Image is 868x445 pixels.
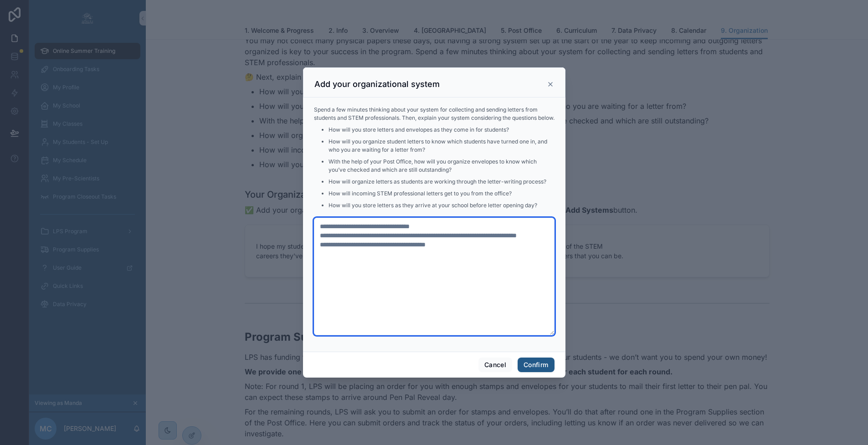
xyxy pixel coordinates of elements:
button: Confirm [518,358,554,372]
h3: Add your organizational system [314,79,440,90]
p: Spend a few minutes thinking about your system for collecting and sending letters from students a... [314,106,555,122]
p: How will organize letters as students are working through the letter-writing process? [329,178,555,186]
button: Cancel [478,358,512,372]
p: How will incoming STEM professional letters get to you from the office? [329,189,555,198]
p: How will you store letters as they arrive at your school before letter opening day? [329,201,555,210]
p: How will you organize student letters to know which students have turned one in, and who you are ... [329,138,555,154]
p: With the help of your Post Office, how will you organize envelopes to know which you’ve checked a... [329,158,555,174]
p: How will you store letters and envelopes as they come in for students? [329,126,555,134]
